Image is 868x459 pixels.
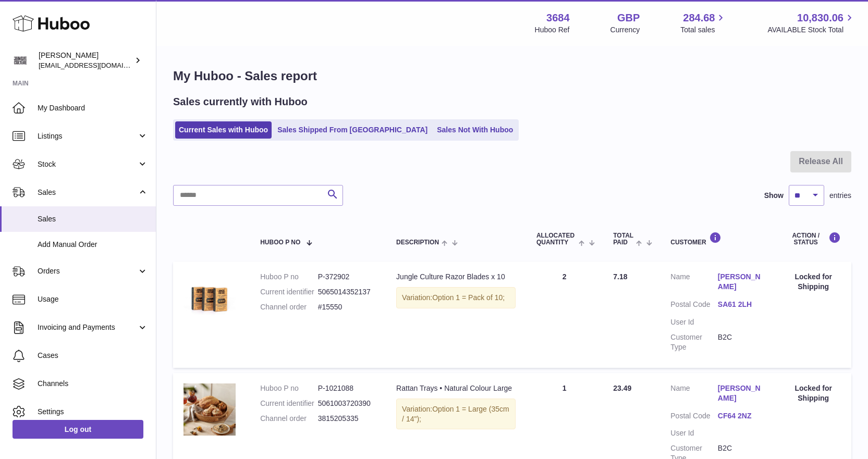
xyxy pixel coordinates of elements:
[13,420,143,439] a: Log out
[432,293,505,302] span: Option 1 = Pack of 10;
[260,399,317,408] dt: Current identifier
[173,95,308,109] h2: Sales currently with Huboo
[786,383,841,403] div: Locked for Shipping
[402,405,509,423] span: Option 1 = Large (35cm / 14");
[670,232,765,246] div: Customer
[670,317,718,327] dt: User Id
[38,214,148,224] span: Sales
[670,272,718,294] dt: Name
[39,51,132,70] div: [PERSON_NAME]
[184,272,236,324] img: 36841753442039.jpg
[318,383,375,393] dd: P-1021088
[396,383,516,393] div: Rattan Trays • Natural Colour Large
[610,25,640,35] div: Currency
[797,11,843,25] span: 10,830.06
[767,11,855,35] a: 10,830.06 AVAILABLE Stock Total
[670,332,718,352] dt: Customer Type
[433,121,517,139] a: Sales Not With Huboo
[260,414,317,424] dt: Channel order
[38,188,137,197] span: Sales
[680,25,727,35] span: Total sales
[13,53,28,68] img: theinternationalventure@gmail.com
[718,272,765,292] a: [PERSON_NAME]
[184,383,236,436] img: hand-woven-round-trays.jpg
[613,384,631,392] span: 23.49
[38,159,137,169] span: Stock
[260,239,300,246] span: Huboo P no
[829,191,851,201] span: entries
[38,407,148,417] span: Settings
[38,351,148,361] span: Cases
[260,272,317,282] dt: Huboo P no
[718,411,765,421] a: CF64 2NZ
[396,239,439,246] span: Description
[683,11,715,25] span: 284.68
[764,191,784,201] label: Show
[670,300,718,312] dt: Postal Code
[38,240,148,250] span: Add Manual Order
[396,399,516,430] div: Variation:
[396,287,516,308] div: Variation:
[38,379,148,389] span: Channels
[260,383,317,393] dt: Huboo P no
[613,272,627,281] span: 7.18
[175,121,272,139] a: Current Sales with Huboo
[718,300,765,309] a: SA61 2LH
[526,262,603,367] td: 2
[670,428,718,438] dt: User Id
[318,302,375,312] dd: #15550
[274,121,431,139] a: Sales Shipped From [GEOGRAPHIC_DATA]
[318,414,375,424] dd: 3815205335
[670,383,718,406] dt: Name
[38,294,148,304] span: Usage
[617,11,640,25] strong: GBP
[718,383,765,403] a: [PERSON_NAME]
[613,232,633,246] span: Total paid
[718,332,765,352] dd: B2C
[38,266,137,276] span: Orders
[535,25,570,35] div: Huboo Ref
[39,61,153,69] span: [EMAIL_ADDRESS][DOMAIN_NAME]
[260,302,317,312] dt: Channel order
[396,272,516,282] div: Jungle Culture Razor Blades x 10
[767,25,855,35] span: AVAILABLE Stock Total
[546,11,570,25] strong: 3684
[318,399,375,408] dd: 5061003720390
[318,287,375,297] dd: 5065014352137
[260,287,317,297] dt: Current identifier
[536,232,576,246] span: ALLOCATED Quantity
[38,322,137,332] span: Invoicing and Payments
[786,272,841,292] div: Locked for Shipping
[318,272,375,282] dd: P-372902
[670,411,718,424] dt: Postal Code
[38,103,148,113] span: My Dashboard
[680,11,727,35] a: 284.68 Total sales
[38,131,137,141] span: Listings
[173,68,851,84] h1: My Huboo - Sales report
[786,232,841,246] div: Action / Status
